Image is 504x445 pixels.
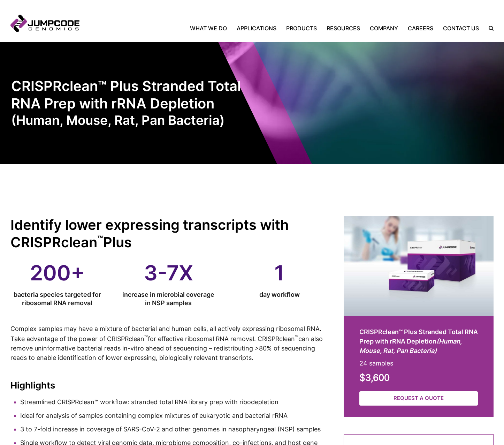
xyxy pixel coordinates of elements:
h2: Highlights [10,380,326,391]
a: Resources [322,24,365,32]
data-callout-value: 1 [232,263,326,284]
strong: $3,600 [359,372,390,383]
data-callout-value: 3-7X [122,263,215,284]
a: What We Do [190,24,232,32]
sup: ™ [97,233,103,244]
h2: CRISPRclean™ Plus Stranded Total RNA Prep with rRNA Depletion [359,327,478,355]
a: Company [365,24,403,32]
li: Streamlined CRISPRclean™ workflow: stranded total RNA library prep with ribodepletion [20,398,326,407]
a: Careers [403,24,438,32]
label: Search the site. [484,26,494,31]
sup: ™ [144,334,148,340]
data-callout-description: day workflow [232,291,326,299]
sup: ™ [295,334,298,340]
em: (Human, Mouse, Rat, Pan Bacteria) [11,112,263,128]
data-callout-description: bacteria species targeted for ribosomal RNA removal [10,291,104,307]
a: Contact Us [438,24,484,32]
p: 24 samples [359,359,478,368]
li: 3 to 7-fold increase in coverage of SARS-CoV-2 and other genomes in nasopharyngeal (NSP) samples [20,425,326,434]
a: Request a Quote [359,391,478,406]
li: Ideal for analysis of samples containing complex mixtures of eukaryotic and bacterial rRNA [20,411,326,421]
h1: CRISPRclean™ Plus Stranded Total RNA Prep with rRNA Depletion [11,77,263,128]
nav: Primary Navigation [79,24,484,32]
p: Complex samples may have a mixture of bacterial and human cells, all actively expressing ribosoma... [10,324,326,363]
a: Applications [232,24,281,32]
h2: Identify lower expressing transcripts with CRISPRclean Plus [10,216,326,251]
a: Products [281,24,322,32]
data-callout-value: 200+ [10,263,104,284]
data-callout-description: increase in microbial coverage in NSP samples [122,291,215,307]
